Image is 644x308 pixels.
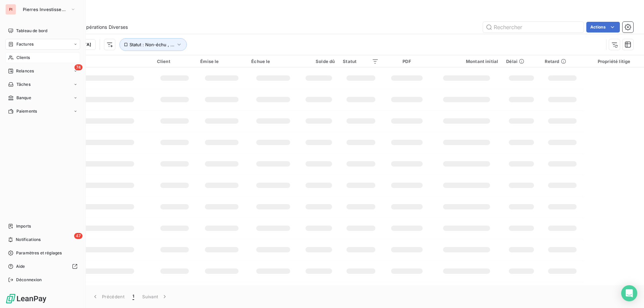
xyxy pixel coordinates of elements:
[16,95,31,101] span: Banque
[586,22,620,33] button: Actions
[200,59,243,64] div: Émise le
[119,38,187,51] button: Statut : Non-échu , ...
[343,59,379,64] div: Statut
[5,293,47,304] img: Logo LeanPay
[387,59,427,64] div: PDF
[16,108,37,114] span: Paiements
[157,59,192,64] div: Client
[251,59,294,64] div: Échue le
[74,233,83,239] span: 47
[16,28,47,34] span: Tableau de bord
[621,285,637,301] div: Open Intercom Messenger
[303,59,335,64] div: Solde dû
[128,290,138,304] button: 1
[16,81,31,87] span: Tâches
[588,59,640,64] div: Propriété litige
[5,261,80,272] a: Aide
[74,64,83,70] span: 74
[16,277,42,283] span: Déconnexion
[16,55,30,61] span: Clients
[483,22,584,33] input: Rechercher
[435,59,498,64] div: Montant initial
[129,42,174,47] span: Statut : Non-échu , ...
[545,59,580,64] div: Retard
[88,290,128,304] button: Précédent
[23,7,68,12] span: Pierres Investissement
[16,223,31,229] span: Imports
[83,24,128,30] span: Opérations Diverses
[132,293,134,300] span: 1
[138,290,172,304] button: Suivant
[16,250,62,256] span: Paramètres et réglages
[5,4,16,15] div: PI
[16,263,25,269] span: Aide
[16,68,34,74] span: Relances
[506,59,537,64] div: Délai
[16,41,34,47] span: Factures
[16,237,41,243] span: Notifications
